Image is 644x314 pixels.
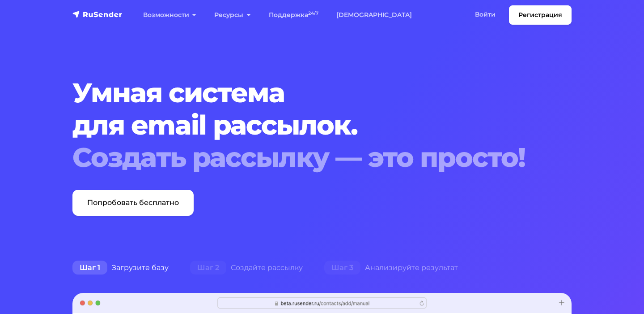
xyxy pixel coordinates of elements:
[179,259,314,277] div: Создайте рассылку
[62,259,179,277] div: Загрузите базу
[314,259,469,277] div: Анализируйте результат
[324,261,360,275] span: Шаг 3
[466,5,504,24] a: Войти
[72,141,529,174] div: Создать рассылку — это просто!
[72,77,529,174] h1: Умная система для email рассылок.
[260,6,327,24] a: Поддержка24/7
[134,6,205,24] a: Возможности
[72,10,123,19] img: RuSender
[72,190,194,216] a: Попробовать бесплатно
[72,261,107,275] span: Шаг 1
[308,10,318,16] sup: 24/7
[190,261,226,275] span: Шаг 2
[327,6,421,24] a: [DEMOGRAPHIC_DATA]
[205,6,259,24] a: Ресурсы
[509,5,572,25] a: Регистрация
